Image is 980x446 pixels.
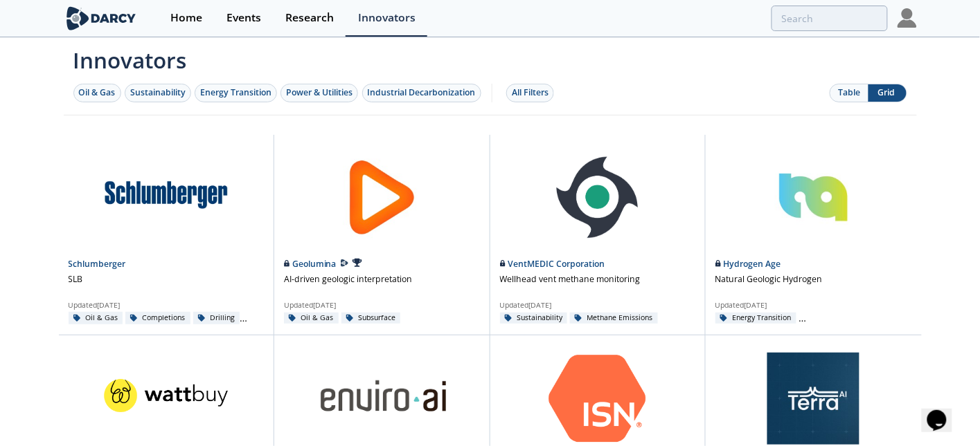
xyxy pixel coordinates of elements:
[284,300,480,311] p: Updated [DATE]
[341,313,401,324] div: Subsurface
[715,258,781,270] a: Hydrogen Age
[284,258,339,270] a: Geolumina
[69,258,126,270] a: Schlumberger
[715,313,796,324] div: Energy Transition
[500,313,568,324] div: Sustainability
[500,273,641,286] p: Wellhead vent methane monitoring
[125,84,191,102] button: Sustainability
[125,312,190,324] div: Completions
[358,12,416,24] div: Innovators
[69,300,265,311] p: Updated [DATE]
[79,86,116,99] div: Oil & Gas
[226,12,261,24] div: Events
[285,12,334,24] div: Research
[195,84,277,102] button: Energy Transition
[715,273,823,286] p: Natural Geologic Hydrogen
[570,313,658,324] div: Methane Emissions
[286,86,353,99] div: Power & Utilities
[69,273,83,286] p: SLB
[341,259,348,267] img: Darcy Presenter
[922,391,966,432] iframe: chat widget
[868,84,907,102] button: Grid
[200,86,271,99] div: Energy Transition
[280,84,358,102] button: Power & Utilities
[506,84,554,102] button: All Filters
[500,258,605,270] a: VentMEDIC Corporation
[799,313,911,324] div: Industrial Decarbonization
[772,6,888,31] input: Advanced Search
[73,84,121,102] button: Oil & Gas
[715,300,912,311] p: Updated [DATE]
[362,84,481,102] button: Industrial Decarbonization
[64,39,917,76] span: Innovators
[193,312,240,324] div: Drilling
[830,84,868,102] button: Table
[284,313,339,324] div: Oil & Gas
[500,300,696,311] p: Updated [DATE]
[170,12,202,24] div: Home
[64,6,139,30] img: logo-wide.svg
[69,312,123,324] div: Oil & Gas
[368,86,476,99] div: Industrial Decarbonization
[284,273,412,286] p: AI-driven geologic interpretation
[512,86,549,99] div: All Filters
[130,86,186,99] div: Sustainability
[898,8,917,28] img: Profile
